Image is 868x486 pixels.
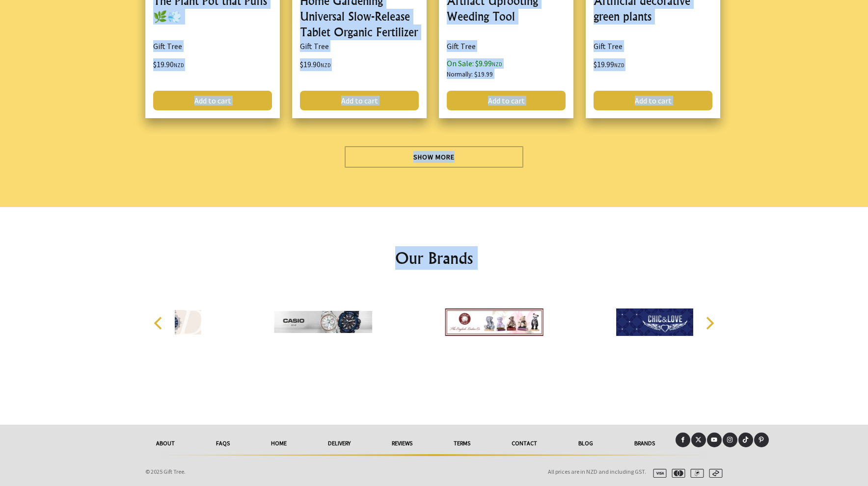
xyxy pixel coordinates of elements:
button: Previous [148,313,170,334]
a: X (Twitter) [691,433,706,447]
a: delivery [307,433,371,454]
a: Tiktok [738,433,753,447]
img: Chic & Love [616,285,714,359]
a: reviews [371,433,433,454]
a: Terms [433,433,491,454]
img: mastercard.svg [668,469,685,478]
span: © 2025 Gift Tree. [145,468,186,475]
a: Brands [614,433,676,454]
a: Blog [558,433,614,454]
img: Charlie Bears [445,285,543,359]
button: Next [698,313,720,334]
a: Add to cart [447,91,566,110]
a: Pinterest [754,433,769,447]
img: Casio Watches [274,285,372,359]
img: paypal.svg [686,469,704,478]
a: Add to cart [153,91,272,110]
img: Bulova Watches [103,285,201,359]
a: Instagram [723,433,737,447]
a: Show More [345,146,524,168]
a: Youtube [707,433,722,447]
a: Add to cart [594,91,712,110]
img: visa.svg [649,469,667,478]
img: afterpay.svg [705,469,723,478]
a: HOME [250,433,307,454]
a: About [136,433,195,454]
span: All prices are in NZD and including GST. [548,468,646,475]
a: Add to cart [300,91,419,110]
a: Facebook [676,433,690,447]
h2: Our Brands [143,246,725,270]
a: FAQs [195,433,250,454]
a: Contact [491,433,558,454]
